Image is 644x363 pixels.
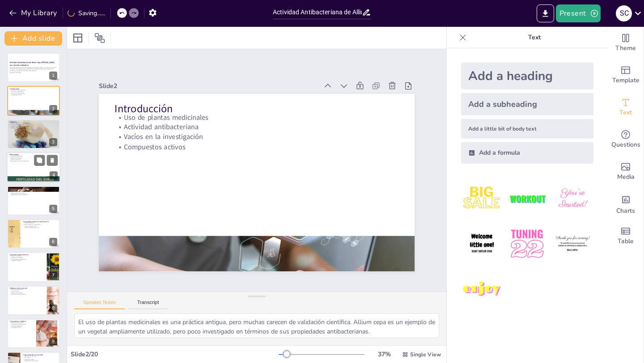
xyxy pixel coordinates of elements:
div: S C [616,5,632,21]
p: Uso de plantas medicinales [114,113,398,122]
p: Vacíos en la investigación [114,132,398,142]
div: Add a heading [461,63,593,89]
p: Vacíos en la investigación [10,93,57,94]
p: Métodos de extracción [10,289,44,291]
p: Validación científica [10,260,44,262]
p: Interés en Allium cepa [23,225,57,227]
div: 3 [7,119,60,149]
textarea: El uso de plantas medicinales es una práctica antigua, pero muchas carecen de validación científi... [74,313,439,338]
p: Resultados del análisis bibliográfico [10,187,57,190]
div: 6 [49,238,57,246]
img: 7.jpeg [461,269,503,310]
p: Objetivos [10,121,57,123]
span: Theme [615,43,636,53]
p: Métodos de evaluación [10,257,44,259]
div: Saving...... [68,9,105,17]
button: Export to PowerPoint [537,4,554,22]
img: 6.jpeg [552,223,593,265]
p: Parte utilizada [10,290,44,292]
div: Add text boxes [608,91,644,123]
button: My Library [7,6,61,20]
p: Actividad antibacteriana [10,253,44,256]
div: 7 [49,271,57,279]
span: Questions [611,140,640,150]
p: Métodos de extracción [10,127,57,129]
p: Exclusión de artículos [9,157,58,159]
div: Get real-time input from your audience [608,123,644,156]
div: Change the overall theme [608,27,644,59]
div: 3 [49,138,57,146]
p: Metodología [9,153,58,156]
div: Add charts and graphs [608,188,644,220]
img: 4.jpeg [461,223,503,265]
div: Add a table [608,220,644,252]
p: Período de estudio [9,159,58,160]
p: Búsqueda de términos específicos [9,160,58,162]
strong: Actividad Antibacteriana de Allium Cepa [PERSON_NAME]: una revisión sistemática [10,61,55,66]
button: Delete Slide [47,155,58,166]
span: Template [612,76,640,85]
p: Identificación de partes utilizadas [10,126,57,127]
p: Bacterias patógenas [10,255,44,257]
button: Transcript [128,300,168,309]
p: Importancia clínica [23,359,57,360]
p: Introducción [114,101,398,116]
div: Add images, graphics, shapes or video [608,156,644,188]
div: Add ready made slides [608,59,644,91]
div: 4 [7,152,60,182]
p: Compuestos activos [10,94,57,96]
p: Este estudio analiza la actividad antibacteriana de Allium cepa L. a través de una revisión siste... [10,67,57,72]
button: Duplicate Slide [34,155,45,166]
p: Métodos de evaluación [23,355,57,357]
span: Single View [410,351,441,358]
p: Validación de tratamientos [23,360,57,362]
p: Necesidad de más investigación [10,194,57,195]
button: S C [616,4,632,22]
div: 6 [7,219,60,249]
p: Compuestos aislados [10,320,34,323]
div: Add a little bit of body text [461,119,593,139]
span: Text [619,108,632,118]
button: Speaker Notes [74,300,125,309]
div: Slide 2 / 20 [71,350,279,359]
button: Add slide [4,31,62,46]
p: Uso en medicina tradicional [23,227,57,229]
p: MIC y MBC [23,357,57,359]
div: 8 [49,304,57,312]
div: 5 [7,186,60,215]
p: Uso de plantas medicinales [10,89,57,91]
p: Aislamiento de compuestos [10,294,44,295]
p: Generated with [URL] [10,72,57,73]
p: Contribución a la investigación [23,224,57,225]
p: Propiedades antibacterianas [10,324,34,325]
div: 37 % [373,350,395,359]
p: Compuestos relevantes [10,322,34,324]
img: 3.jpeg [552,178,593,219]
p: Criterios de inclusión [10,190,57,192]
img: 5.jpeg [506,223,548,265]
p: Potencial terapéutico [10,325,34,327]
span: Table [618,236,634,246]
p: Análisis bibliométrico [10,124,57,126]
div: 8 [7,286,60,315]
p: Text [470,27,599,48]
p: Relevancia de los artículos [10,192,57,194]
div: 9 [49,338,57,346]
img: 1.jpeg [461,178,503,219]
span: Position [94,33,105,43]
div: Slide 2 [99,82,318,90]
div: Add a subheading [461,93,593,115]
p: Análisis bibliométrico [9,156,58,157]
p: Propiedades antibacterianas [10,259,44,261]
button: Present [556,4,601,22]
span: Charts [616,206,635,216]
div: 5 [49,205,57,213]
p: Total de artículos [10,189,57,190]
p: Introducción [10,87,57,90]
p: Principales países de publicación [23,220,57,223]
p: Actividad antibacteriana [114,122,398,132]
p: Países destacados [23,222,57,224]
div: Layout [71,31,85,45]
p: Métodos de extracción [10,287,44,289]
span: Media [617,172,635,182]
